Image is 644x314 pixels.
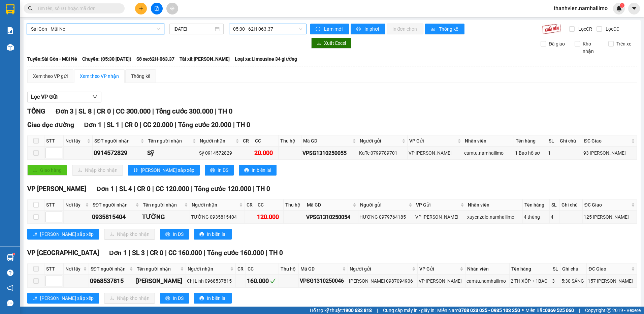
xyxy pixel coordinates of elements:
span: thanhvien.namhailimo [548,4,613,12]
span: Miền Nam [437,307,520,314]
th: STT [44,135,64,147]
span: message [7,300,13,306]
span: Người gửi [360,201,407,209]
span: 1 [621,3,623,8]
span: ĐC Giao [588,265,630,273]
span: printer [244,168,249,173]
span: CC 20.000 [143,121,173,129]
span: Tên người nhận [143,201,183,209]
div: VP [PERSON_NAME] [64,6,119,22]
button: file-add [151,3,163,14]
span: | [191,185,193,193]
div: 1 [548,149,557,157]
span: ĐC Giao [584,137,630,145]
span: | [152,107,154,115]
div: Thống kê [131,72,150,80]
span: ĐC Giao [584,201,630,209]
th: CR [236,263,246,275]
span: Sài Gòn - Mũi Né [31,24,160,34]
div: 1 Bao hồ sơ [515,149,546,157]
span: Đơn 1 [96,185,114,193]
div: 2 TH XỐP + 1BAO [511,277,550,285]
span: CR 0 [97,107,111,115]
div: [PERSON_NAME] 0987094906 [349,277,416,285]
td: TƯỜNG [141,211,190,224]
div: [PERSON_NAME] [136,276,185,286]
div: VP [PERSON_NAME] [419,277,464,285]
th: CR [245,199,256,211]
span: SĐT người nhận [91,265,128,273]
strong: 0369 525 060 [545,308,574,313]
span: Mã GD [307,201,351,209]
div: 0949944753 [6,38,60,48]
span: | [103,121,105,129]
th: CC [256,199,284,211]
button: sort-ascending[PERSON_NAME] sắp xếp [128,165,200,176]
div: camtu.namhailimo [466,277,508,285]
td: VP Phạm Ngũ Lão [408,147,463,160]
span: Loại xe: Limousine 34 giường [235,55,297,63]
span: | [112,107,114,115]
div: 4 [551,213,559,221]
span: 05:30 - 62H-063.37 [233,24,303,34]
div: VPSG1310250046 [300,277,346,285]
span: Tên người nhận [137,265,179,273]
th: STT [44,263,64,275]
span: SL 4 [119,185,132,193]
span: | [266,249,267,257]
span: printer [356,27,362,32]
span: In biên lai [207,230,226,238]
span: TH 0 [256,185,270,193]
span: Người gửi [350,265,411,273]
div: HƯƠNG 0979764185 [359,213,413,221]
div: camtu.namhailimo [464,149,513,157]
span: Lọc CC [603,25,620,33]
th: Ghi chú [558,135,582,147]
span: | [253,185,255,193]
div: 0914572829 [94,148,144,158]
span: | [152,185,154,193]
span: CC 120.000 [156,185,189,193]
span: Tổng cước 300.000 [156,107,213,115]
th: Thu hộ [284,199,305,211]
td: Chị Linh [135,275,186,288]
button: downloadNhập kho nhận [104,229,155,240]
button: sort-ascending[PERSON_NAME] sắp xếp [27,229,99,240]
div: 160.000 [247,276,278,286]
span: | [75,107,77,115]
button: printerIn DS [205,165,234,176]
span: printer [199,232,204,237]
span: sort-ascending [133,168,138,173]
span: check [270,278,276,284]
span: Gửi: [6,6,16,13]
span: Nhận: [64,6,80,13]
span: | [116,185,118,193]
span: printer [210,168,215,173]
button: downloadNhập kho nhận [72,165,123,176]
span: In phơi [364,25,380,33]
span: Tài xế: [PERSON_NAME] [180,55,230,63]
div: KaTe 0799789701 [359,149,406,157]
div: 3 [552,277,559,285]
span: copyright [607,308,611,313]
span: printer [165,232,170,237]
div: Sỹ [147,148,197,158]
span: search [28,6,33,11]
span: [PERSON_NAME] sắp xếp [40,294,94,302]
div: VP [PERSON_NAME] [415,213,465,221]
span: | [147,249,148,257]
th: Tên hàng [510,263,551,275]
td: VPSG1310250055 [301,147,358,160]
span: Lọc CR [576,25,593,33]
span: CR 0 [150,249,163,257]
span: | [215,107,217,115]
input: Tìm tên, số ĐT hoặc mã đơn [37,5,117,12]
span: printer [165,296,170,301]
span: VP [PERSON_NAME] [27,185,86,193]
div: 0968537815 [90,276,134,286]
button: printerIn phơi [351,24,385,34]
td: 0935815404 [91,211,141,224]
th: Thu hộ [279,135,301,147]
img: solution-icon [7,27,14,34]
div: VPSG1310250054 [306,213,357,221]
